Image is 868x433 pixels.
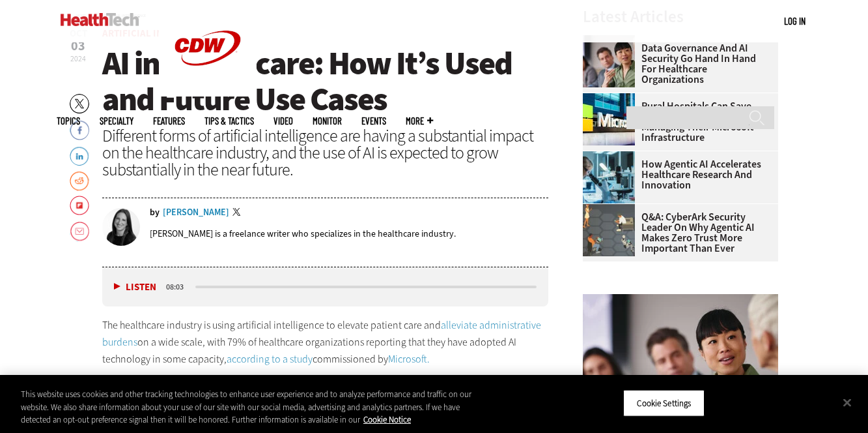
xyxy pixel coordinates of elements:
[361,116,386,126] a: Events
[21,388,477,426] div: This website uses cookies and other tracking technologies to enhance user experience and to analy...
[784,15,805,27] a: Log in
[102,317,549,367] p: The healthcare industry is using artificial intelligence to elevate patient care and on a wide sc...
[583,93,635,145] img: Microsoft building
[583,151,641,162] a: scientist looks through microscope in lab
[784,14,805,28] div: User menu
[363,414,411,425] a: More information about your privacy
[313,116,342,126] a: MonITor
[227,352,313,366] a: according to a study
[623,389,705,417] button: Cookie Settings
[163,208,229,217] a: [PERSON_NAME]
[583,101,770,143] a: Rural Hospitals Can Save Time and Money on Managing Their Microsoft Infrastructure
[102,267,549,306] div: media player
[102,208,140,246] img: Erin Laviola
[232,208,244,218] a: Twitter
[388,352,430,366] a: Microsoft.
[204,116,254,126] a: Tips & Tactics
[273,116,293,126] a: Video
[114,282,156,292] button: Listen
[583,151,635,203] img: scientist looks through microscope in lab
[102,318,541,349] a: alleviate administrative burdens
[833,388,861,417] button: Close
[583,204,641,215] a: Group of humans and robots accessing a network
[406,116,433,126] span: More
[150,228,456,240] p: [PERSON_NAME] is a freelance writer who specializes in the healthcare industry.
[102,127,549,178] div: Different forms of artificial intelligence are having a substantial impact on the healthcare indu...
[100,116,133,126] span: Specialty
[164,281,193,293] div: duration
[159,86,257,100] a: CDW
[583,212,770,254] a: Q&A: CyberArk Security Leader on Why Agentic AI Makes Zero Trust More Important Than Ever
[583,159,770,190] a: How Agentic AI Accelerates Healthcare Research and Innovation
[61,13,139,26] img: Home
[57,116,80,126] span: Topics
[153,116,185,126] a: Features
[150,208,160,217] span: by
[583,93,641,104] a: Microsoft building
[583,204,635,256] img: Group of humans and robots accessing a network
